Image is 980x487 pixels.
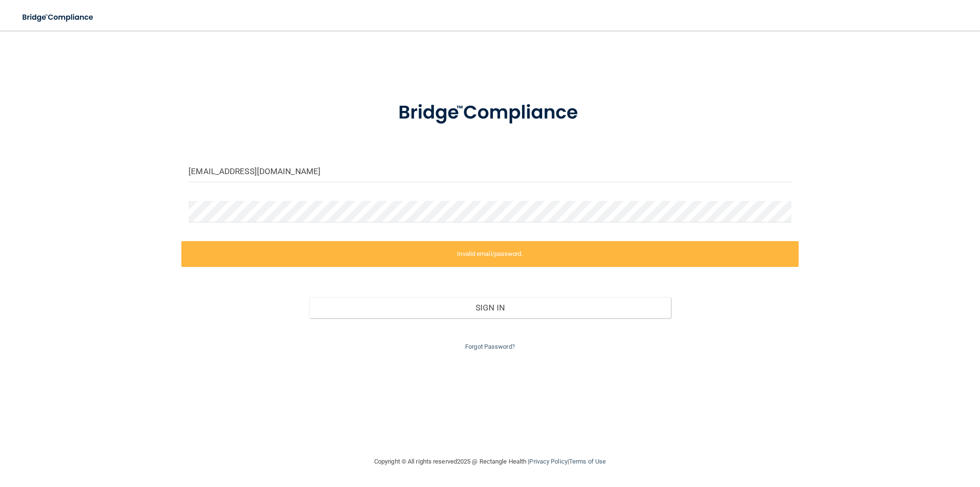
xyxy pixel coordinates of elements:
a: Terms of Use [569,458,606,465]
button: Sign In [309,297,671,318]
a: Forgot Password? [465,343,515,350]
img: bridge_compliance_login_screen.278c3ca4.svg [14,8,102,27]
img: bridge_compliance_login_screen.278c3ca4.svg [379,88,601,138]
div: Copyright © All rights reserved 2025 @ Rectangle Health | | [315,446,665,477]
label: Invalid email/password. [181,241,799,267]
iframe: Drift Widget Chat Controller [815,420,969,457]
input: Email [189,161,791,182]
a: Privacy Policy [529,458,567,465]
